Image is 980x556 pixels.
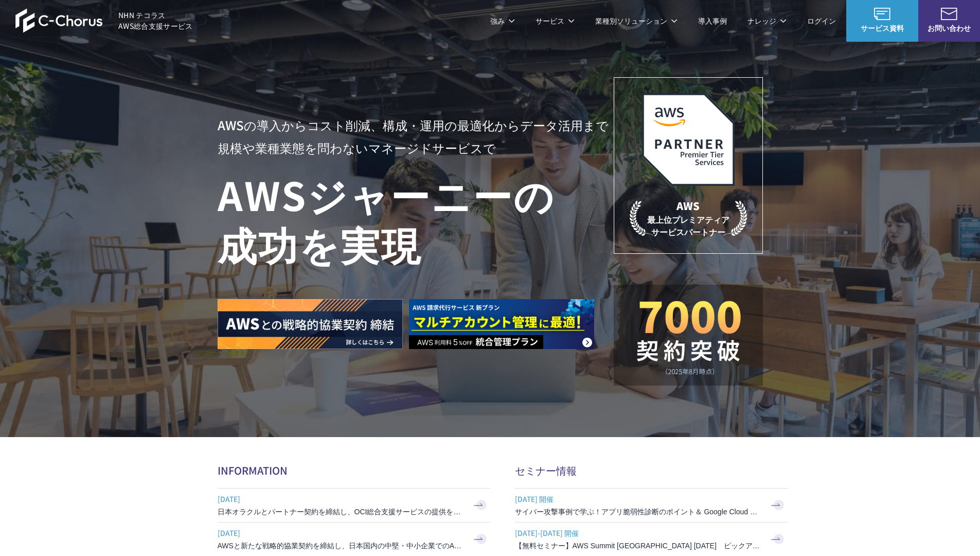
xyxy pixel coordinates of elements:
a: ログイン [807,15,836,26]
img: AWSとの戦略的協業契約 締結 [218,299,403,349]
a: [DATE]-[DATE] 開催 【無料セミナー】AWS Summit [GEOGRAPHIC_DATA] [DATE] ピックアップセッション [515,523,788,556]
h1: AWS ジャーニーの 成功を実現 [218,169,614,268]
p: ナレッジ [747,15,787,26]
img: AWS総合支援サービス C-Chorus サービス資料 [874,8,890,20]
span: [DATE] [218,491,465,507]
h3: 【無料セミナー】AWS Summit [GEOGRAPHIC_DATA] [DATE] ピックアップセッション [515,541,762,551]
span: お問い合わせ [918,23,980,33]
p: サービス [536,15,575,26]
p: 業種別ソリューション [595,15,678,26]
img: AWSプレミアティアサービスパートナー [642,93,735,186]
h2: INFORMATION [218,463,490,478]
h3: サイバー攻撃事例で学ぶ！アプリ脆弱性診断のポイント＆ Google Cloud セキュリティ対策 [515,507,762,517]
em: AWS [676,198,700,213]
span: NHN テコラス AWS総合支援サービス [118,10,193,31]
img: お問い合わせ [941,8,957,20]
img: AWS請求代行サービス 統合管理プラン [409,299,594,349]
p: 最上位プレミアティア サービスパートナー [630,198,747,238]
img: 契約件数 [634,300,742,375]
h3: AWSと新たな戦略的協業契約を締結し、日本国内の中堅・中小企業でのAWS活用を加速 [218,541,465,551]
span: サービス資料 [846,23,918,33]
h3: 日本オラクルとパートナー契約を締結し、OCI総合支援サービスの提供を開始 [218,507,465,517]
p: AWSの導入からコスト削減、 構成・運用の最適化からデータ活用まで 規模や業種業態を問わない マネージドサービスで [218,114,614,159]
span: [DATE]-[DATE] 開催 [515,525,762,541]
a: AWS総合支援サービス C-Chorus NHN テコラスAWS総合支援サービス [15,8,193,33]
p: 強み [490,15,515,26]
a: [DATE] 日本オラクルとパートナー契約を締結し、OCI総合支援サービスの提供を開始 [218,489,490,522]
span: [DATE] [218,525,465,541]
a: [DATE] AWSと新たな戦略的協業契約を締結し、日本国内の中堅・中小企業でのAWS活用を加速 [218,523,490,556]
h2: セミナー情報 [515,463,788,478]
a: 導入事例 [698,15,727,26]
span: [DATE] 開催 [515,491,762,507]
a: [DATE] 開催 サイバー攻撃事例で学ぶ！アプリ脆弱性診断のポイント＆ Google Cloud セキュリティ対策 [515,489,788,522]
